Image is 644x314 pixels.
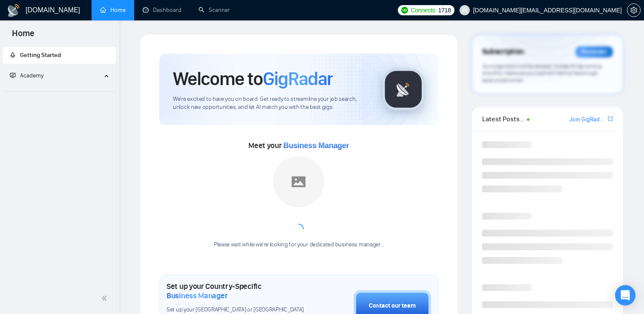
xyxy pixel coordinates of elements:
span: Business Manager [167,291,227,300]
li: Academy Homepage [3,88,116,93]
a: dashboardDashboard [143,6,181,14]
img: placeholder.png [273,156,324,207]
span: Subscription [482,45,524,59]
span: Connects: [411,6,436,15]
span: export [608,115,613,122]
img: upwork-logo.png [401,7,408,14]
li: Getting Started [3,47,116,64]
span: Home [5,27,41,45]
button: setting [627,3,641,17]
span: Academy [20,72,43,79]
span: 1718 [438,6,451,15]
div: Reminder [575,46,613,57]
span: Latest Posts from the GigRadar Community [482,114,524,124]
span: GigRadar [263,67,333,90]
img: gigradar-logo.png [382,68,425,111]
span: fund-projection-screen [10,72,16,78]
h1: Welcome to [173,67,333,90]
img: logo [7,4,20,17]
span: loading [292,223,305,236]
a: searchScanner [198,6,230,14]
div: Contact our team [369,301,416,311]
span: Academy [10,72,43,79]
h1: Set up your Country-Specific [167,282,311,300]
span: Your subscription will be renewed. To keep things running smoothly, make sure your payment method... [482,63,602,83]
div: Open Intercom Messenger [615,285,635,305]
a: export [608,115,613,123]
a: homeHome [100,6,126,14]
span: Getting Started [20,51,61,59]
span: We're excited to have you on board. Get ready to streamline your job search, unlock new opportuni... [173,95,368,111]
span: double-left [101,294,110,303]
a: setting [627,7,641,14]
span: Meet your [248,141,349,150]
a: Join GigRadar Slack Community [569,115,606,124]
div: Please wait while we're looking for your dedicated business manager... [209,241,389,249]
span: user [462,7,468,13]
span: Business Manager [283,141,349,150]
span: rocket [10,52,16,58]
